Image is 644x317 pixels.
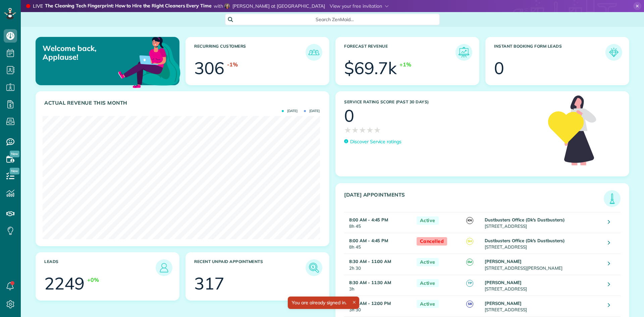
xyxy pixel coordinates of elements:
span: [DATE] [282,109,298,113]
span: ★ [374,124,381,136]
p: Welcome back, Applause! [43,44,133,62]
td: 8h 45 [344,212,413,233]
strong: [PERSON_NAME] [485,301,522,306]
span: TP [466,280,473,287]
span: ★ [366,124,374,136]
td: [STREET_ADDRESS] [483,275,603,296]
span: [DATE] [304,109,320,113]
td: [STREET_ADDRESS] [483,212,603,233]
strong: 8:30 AM - 11:00 AM [349,259,391,264]
h3: Instant Booking Form Leads [494,44,605,61]
span: SB [466,301,473,308]
div: 0 [494,60,504,76]
p: Discover Service ratings [350,138,401,145]
div: +1% [399,61,411,68]
span: ★ [359,124,366,136]
strong: 8:00 AM - 4:45 PM [349,238,388,243]
img: icon_forecast_revenue-8c13a41c7ed35a8dcfafea3cbb826a0462acb37728057bba2d056411b612bbbe.png [457,46,471,59]
div: 306 [194,60,224,76]
span: Active [417,279,439,287]
span: New [10,168,19,174]
span: [PERSON_NAME] at [GEOGRAPHIC_DATA] [232,3,325,9]
td: [STREET_ADDRESS][PERSON_NAME] [483,254,603,275]
span: with [214,3,223,9]
strong: [PERSON_NAME] [485,259,522,264]
span: SH [466,238,473,245]
div: 2249 [44,275,85,292]
span: Cancelled [417,237,447,246]
strong: Dustbusters Office (Dk's Dustbusters) [485,238,565,243]
td: [STREET_ADDRESS] [483,296,603,316]
strong: 8:30 AM - 11:30 AM [349,280,391,285]
strong: 8:00 AM - 4:45 PM [349,217,388,222]
a: Discover Service ratings [344,138,401,145]
strong: 8:30 AM - 12:00 PM [349,301,391,306]
img: icon_leads-1bed01f49abd5b7fead27621c3d59655bb73ed531f8eeb49469d10e621d6b896.png [157,261,171,274]
div: 317 [194,275,224,292]
strong: The Cleaning Tech Fingerprint: How to Hire the Right Cleaners Every Time [45,3,212,10]
h3: Recurring Customers [194,44,306,61]
td: [STREET_ADDRESS] [483,233,603,254]
img: libby-de-lucien-77da18b5e327069b8864256f4561c058dd9510108410bc45ca77b9bc9613edd4.jpg [224,3,230,9]
td: 2h 30 [344,254,413,275]
div: +0% [87,276,99,284]
h3: Service Rating score (past 30 days) [344,100,541,104]
span: Active [417,216,439,225]
span: EM [466,259,473,266]
div: You are already signed in. [288,297,359,309]
img: icon_todays_appointments-901f7ab196bb0bea1936b74009e4eb5ffbc2d2711fa7634e0d609ed5ef32b18b.png [605,192,619,205]
h3: Forecast Revenue [344,44,455,61]
td: 3h 30 [344,296,413,316]
strong: Dustbusters Office (Dk's Dustbusters) [485,217,565,222]
div: 0 [344,107,354,124]
h3: Recent unpaid appointments [194,259,306,276]
h3: Leads [44,259,156,276]
span: ★ [352,124,359,136]
h3: [DATE] Appointments [344,192,604,207]
h3: Actual Revenue this month [44,100,322,106]
img: dashboard_welcome-42a62b7d889689a78055ac9021e634bf52bae3f8056760290aed330b23ab8690.png [117,29,182,94]
img: icon_form_leads-04211a6a04a5b2264e4ee56bc0799ec3eb69b7e499cbb523a139df1d13a81ae0.png [607,46,621,59]
img: icon_recurring_customers-cf858462ba22bcd05b5a5880d41d6543d210077de5bb9ebc9590e49fd87d84ed.png [307,46,321,59]
span: New [10,151,19,157]
span: Active [417,300,439,308]
img: icon_unpaid_appointments-47b8ce3997adf2238b356f14209ab4cced10bd1f174958f3ca8f1d0dd7fffeee.png [307,261,321,274]
strong: [PERSON_NAME] [485,280,522,285]
span: Active [417,258,439,266]
td: 8h 45 [344,233,413,254]
span: KN [466,217,473,224]
td: 3h [344,275,413,296]
span: ★ [344,124,352,136]
div: $69.7k [344,60,397,76]
div: -1% [227,61,238,68]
